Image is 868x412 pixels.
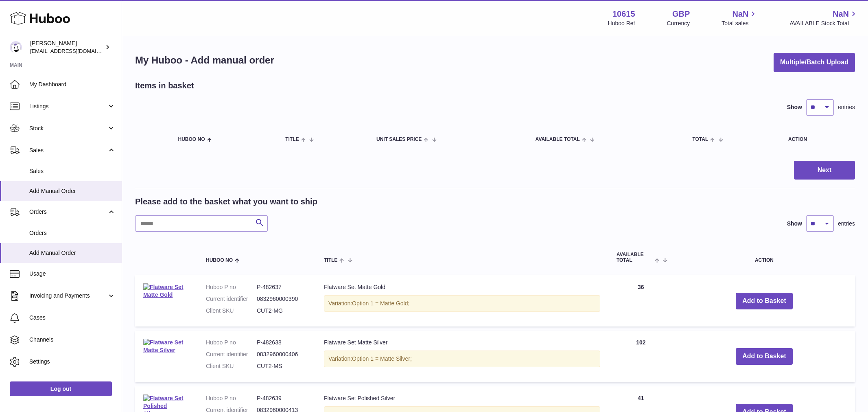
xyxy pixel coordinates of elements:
[206,295,257,303] dt: Current identifier
[794,161,855,180] button: Next
[206,258,233,263] span: Huboo no
[722,20,758,27] span: Total sales
[352,300,409,307] span: Option 1 = Matte Gold;
[29,336,116,344] span: Channels
[206,394,257,402] dt: Huboo P no
[29,270,116,278] span: Usage
[787,220,802,228] label: Show
[143,283,184,299] img: Flatware Set Matte Gold
[838,103,855,111] span: entries
[29,249,116,257] span: Add Manual Order
[206,351,257,358] dt: Current identifier
[206,339,257,346] dt: Huboo P no
[178,137,205,142] span: Huboo no
[257,307,308,315] dd: CUT2-MG
[29,229,116,237] span: Orders
[789,20,858,27] span: AVAILABLE Stock Total
[833,9,849,20] span: NaN
[30,39,103,55] div: [PERSON_NAME]
[30,48,120,54] span: [EMAIL_ADDRESS][DOMAIN_NAME]
[29,125,107,132] span: Stock
[29,187,116,195] span: Add Manual Order
[324,295,600,312] div: Variation:
[257,394,308,402] dd: P-482639
[10,41,22,53] img: internalAdmin-10615@internal.huboo.com
[135,80,194,91] h2: Items in basket
[324,351,600,367] div: Variation:
[732,9,748,20] span: NaN
[206,307,257,315] dt: Client SKU
[324,258,337,263] span: Title
[736,293,793,309] button: Add to Basket
[316,331,608,382] td: Flatware Set Matte Silver
[29,167,116,175] span: Sales
[673,244,855,271] th: Action
[838,220,855,228] span: entries
[612,9,635,20] strong: 10615
[692,137,708,142] span: Total
[257,295,308,303] dd: 0832960000390
[376,137,422,142] span: Unit Sales Price
[608,331,673,382] td: 102
[667,20,690,27] div: Currency
[257,339,308,346] dd: P-482638
[135,196,317,207] h2: Please add to the basket what you want to ship
[206,283,257,291] dt: Huboo P no
[257,362,308,370] dd: CUT2-MS
[10,381,112,396] a: Log out
[29,314,116,322] span: Cases
[29,147,107,154] span: Sales
[257,283,308,291] dd: P-482637
[206,362,257,370] dt: Client SKU
[143,339,184,354] img: Flatware Set Matte Silver
[608,20,635,27] div: Huboo Ref
[722,9,758,27] a: NaN Total sales
[316,275,608,327] td: Flatware Set Matte Gold
[285,137,299,142] span: Title
[29,81,116,88] span: My Dashboard
[787,103,802,111] label: Show
[29,208,107,216] span: Orders
[789,9,858,27] a: NaN AVAILABLE Stock Total
[257,351,308,358] dd: 0832960000406
[672,9,690,20] strong: GBP
[774,53,855,72] button: Multiple/Batch Upload
[788,137,847,142] div: Action
[617,252,653,263] span: AVAILABLE Total
[608,275,673,327] td: 36
[29,103,107,110] span: Listings
[29,292,107,300] span: Invoicing and Payments
[736,348,793,365] button: Add to Basket
[536,137,580,142] span: AVAILABLE Total
[352,355,412,362] span: Option 1 = Matte Silver;
[135,54,274,67] h1: My Huboo - Add manual order
[29,358,116,366] span: Settings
